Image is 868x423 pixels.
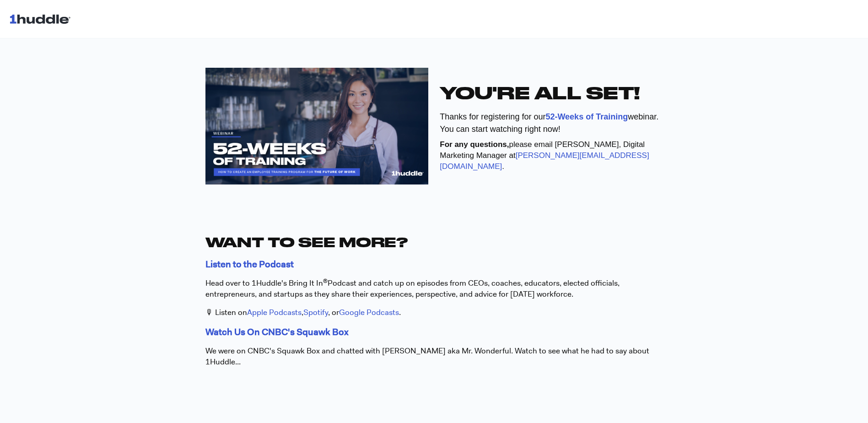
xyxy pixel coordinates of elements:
span: For any questions, [440,140,509,149]
a: [PERSON_NAME][EMAIL_ADDRESS][DOMAIN_NAME] [440,151,649,171]
p: Head over to 1Huddle's Bring It In Podcast and catch up on episodes from CEOs, coaches, educators... [205,278,663,300]
h1: YOU're all set! [440,82,663,103]
span: Listen to the Podcast [205,258,294,270]
span: Thanks for registering for our webinar. You can start watching right now! [440,112,658,134]
p: We were on CNBC's Squawk Box and chatted with [PERSON_NAME] aka Mr. Wonderful. Watch to see what ... [205,346,663,368]
a: Apple Podcasts [247,307,302,317]
img: 52-Weeks of Training 3 [205,68,428,184]
a: Spotify [303,307,328,317]
p: 🎙 Listen on , , or . [205,307,663,318]
a: Google Podcasts [339,307,399,317]
h2: Want to see more? [205,233,663,251]
span: 52-Weeks of Training [545,112,628,121]
span: please email [PERSON_NAME], Digital Marketing Manager at . [440,140,649,171]
img: 1huddle [9,10,75,27]
sup: ® [323,277,328,285]
span: Watch Us On CNBC's Squawk Box [205,326,349,338]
